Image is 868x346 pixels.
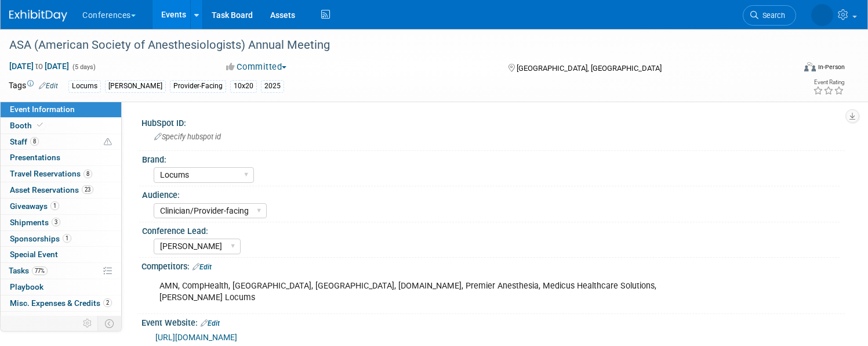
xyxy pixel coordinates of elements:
div: Event Format [720,60,845,78]
a: Edit [39,82,58,90]
a: Asset Reservations23 [1,182,121,198]
div: ASA (American Society of Anesthesiologists) Annual Meeting [5,35,773,56]
td: Tags [9,80,58,93]
span: [DATE] [DATE] [9,61,70,71]
span: Shipments [10,218,60,227]
a: Tasks77% [1,263,121,279]
span: Playbook [10,282,43,291]
div: HubSpot ID: [141,114,845,129]
div: [PERSON_NAME] [105,80,166,92]
img: Mel Liwanag [811,4,833,26]
span: Special Event [10,250,58,259]
div: Event Website: [141,314,845,329]
a: Event Information [1,102,121,117]
span: 8 [83,170,92,178]
span: Specify hubspot id [154,132,221,141]
span: 23 [82,185,93,194]
div: Audience: [142,186,840,201]
span: Search [758,11,785,20]
a: Playbook [1,279,121,295]
a: Presentations [1,150,121,165]
button: Committed [222,61,291,73]
span: 77% [32,266,48,275]
span: Event Information [10,104,75,114]
div: Locums [68,80,101,92]
span: 2 [103,298,112,307]
td: Personalize Event Tab Strip [78,316,98,331]
span: (5 days) [71,63,96,71]
div: Provider-Facing [170,80,226,92]
span: Tasks [9,266,48,275]
span: Sponsorships [10,234,71,243]
a: Travel Reservations8 [1,166,121,182]
a: Misc. Expenses & Credits2 [1,295,121,311]
a: Edit [201,319,220,327]
div: AMN, CompHealth, [GEOGRAPHIC_DATA], [GEOGRAPHIC_DATA], [DOMAIN_NAME], Premier Anesthesia, Medicus... [151,275,710,309]
a: Booth [1,118,121,134]
span: [GEOGRAPHIC_DATA], [GEOGRAPHIC_DATA] [517,64,662,73]
a: [URL][DOMAIN_NAME] [155,333,237,342]
div: Brand: [142,151,840,165]
span: 1 [50,201,59,210]
a: Edit [193,263,212,271]
a: Special Event [1,247,121,262]
a: Search [743,5,796,26]
a: Giveaways1 [1,199,121,214]
div: Competitors: [141,258,845,273]
span: Budget [10,315,36,324]
div: Event Rating [813,80,844,85]
span: Giveaways [10,201,59,211]
span: Presentations [10,153,60,162]
a: Staff8 [1,134,121,150]
span: Misc. Expenses & Credits [10,298,112,308]
a: Shipments3 [1,215,121,230]
span: 3 [52,218,60,226]
span: Travel Reservations [10,169,92,178]
span: Booth [10,121,45,130]
img: Format-Inperson.png [804,62,816,71]
td: Toggle Event Tabs [98,316,122,331]
i: Booth reservation complete [37,122,43,128]
span: Staff [10,137,39,146]
span: 1 [63,234,71,243]
div: 2025 [261,80,284,92]
span: 8 [30,137,39,146]
img: ExhibitDay [9,10,67,21]
div: 10x20 [230,80,257,92]
div: In-Person [818,63,845,71]
span: Potential Scheduling Conflict -- at least one attendee is tagged in another overlapping event. [104,137,112,147]
span: to [34,62,45,71]
div: Conference Lead: [142,222,840,237]
span: Asset Reservations [10,185,93,194]
a: Budget [1,312,121,327]
a: Sponsorships1 [1,231,121,247]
